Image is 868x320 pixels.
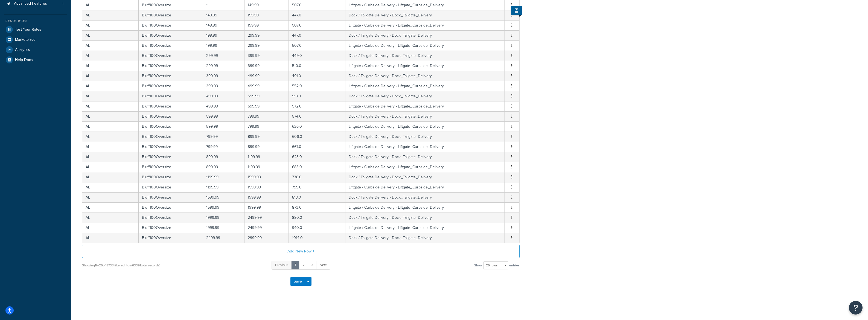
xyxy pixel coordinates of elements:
[289,172,345,182] td: 738.0
[244,192,289,202] td: 1999.99
[345,192,505,202] td: Dock / Tailgate Delivery - Dock_Tailgate_Delivery
[203,223,244,233] td: 1999.99
[82,101,139,111] td: AL
[289,40,345,51] td: 507.0
[289,101,345,111] td: 572.0
[82,81,139,91] td: AL
[82,202,139,213] td: AL
[289,111,345,121] td: 574.0
[82,162,139,172] td: AL
[15,27,41,32] span: Test Your Rates
[4,35,67,45] a: Marketplace
[139,233,203,243] td: Bluff100Oversize
[82,182,139,192] td: AL
[345,182,505,192] td: Liftgate / Curbside Delivery - Liftgate_Curbside_Delivery
[244,132,289,142] td: 899.99
[289,182,345,192] td: 799.0
[345,61,505,71] td: Liftgate / Curbside Delivery - Liftgate_Curbside_Delivery
[139,213,203,223] td: Bluff100Oversize
[82,40,139,51] td: AL
[203,121,244,132] td: 599.99
[345,202,505,213] td: Liftgate / Curbside Delivery - Liftgate_Curbside_Delivery
[139,223,203,233] td: Bluff100Oversize
[289,51,345,61] td: 449.0
[244,61,289,71] td: 399.99
[139,91,203,101] td: Bluff100Oversize
[203,132,244,142] td: 799.99
[15,37,36,42] span: Marketplace
[15,48,30,52] span: Analytics
[345,10,505,20] td: Dock / Tailgate Delivery - Dock_Tailgate_Delivery
[82,223,139,233] td: AL
[289,91,345,101] td: 513.0
[289,213,345,223] td: 880.0
[139,202,203,213] td: Bluff100Oversize
[289,142,345,152] td: 667.0
[289,61,345,71] td: 510.0
[289,20,345,30] td: 507.0
[139,142,203,152] td: Bluff100Oversize
[244,20,289,30] td: 199.99
[289,202,345,213] td: 873.0
[291,261,299,270] a: 1
[82,192,139,202] td: AL
[345,111,505,121] td: Dock / Tailgate Delivery - Dock_Tailgate_Delivery
[139,101,203,111] td: Bluff100Oversize
[4,19,67,23] div: Resources
[82,261,160,269] div: Showing 1 to 25 of 8737 (filtered from 63391 total records)
[244,152,289,162] td: 1199.99
[203,192,244,202] td: 1599.99
[244,111,289,121] td: 799.99
[139,20,203,30] td: Bluff100Oversize
[511,6,522,15] button: Show Help Docs
[62,1,63,6] span: 1
[139,40,203,51] td: Bluff100Oversize
[345,162,505,172] td: Liftgate / Curbside Delivery - Liftgate_Curbside_Delivery
[139,51,203,61] td: Bluff100Oversize
[289,162,345,172] td: 683.0
[299,261,308,270] a: 2
[82,233,139,243] td: AL
[4,25,67,34] a: Test Your Rates
[203,142,244,152] td: 799.99
[203,10,244,20] td: 149.99
[244,121,289,132] td: 799.99
[139,132,203,142] td: Bluff100Oversize
[345,91,505,101] td: Dock / Tailgate Delivery - Dock_Tailgate_Delivery
[345,51,505,61] td: Dock / Tailgate Delivery - Dock_Tailgate_Delivery
[203,91,244,101] td: 499.99
[289,132,345,142] td: 606.0
[244,202,289,213] td: 1999.99
[139,61,203,71] td: Bluff100Oversize
[849,301,863,315] button: Open Resource Center
[82,20,139,30] td: AL
[203,172,244,182] td: 1199.99
[290,277,305,286] button: Save
[203,111,244,121] td: 599.99
[345,20,505,30] td: Liftgate / Curbside Delivery - Liftgate_Curbside_Delivery
[345,30,505,40] td: Dock / Tailgate Delivery - Dock_Tailgate_Delivery
[82,10,139,20] td: AL
[345,121,505,132] td: Liftgate / Curbside Delivery - Liftgate_Curbside_Delivery
[203,81,244,91] td: 399.99
[345,172,505,182] td: Dock / Tailgate Delivery - Dock_Tailgate_Delivery
[139,172,203,182] td: Bluff100Oversize
[345,142,505,152] td: Liftgate / Curbside Delivery - Liftgate_Curbside_Delivery
[139,71,203,81] td: Bluff100Oversize
[82,111,139,121] td: AL
[139,162,203,172] td: Bluff100Oversize
[244,40,289,51] td: 299.99
[345,132,505,142] td: Dock / Tailgate Delivery - Dock_Tailgate_Delivery
[272,261,292,270] a: Previous
[203,51,244,61] td: 299.99
[244,162,289,172] td: 1199.99
[244,223,289,233] td: 2499.99
[82,51,139,61] td: AL
[139,81,203,91] td: Bluff100Oversize
[82,172,139,182] td: AL
[244,81,289,91] td: 499.99
[345,233,505,243] td: Dock / Tailgate Delivery - Dock_Tailgate_Delivery
[345,40,505,51] td: Liftgate / Curbside Delivery - Liftgate_Curbside_Delivery
[139,192,203,202] td: Bluff100Oversize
